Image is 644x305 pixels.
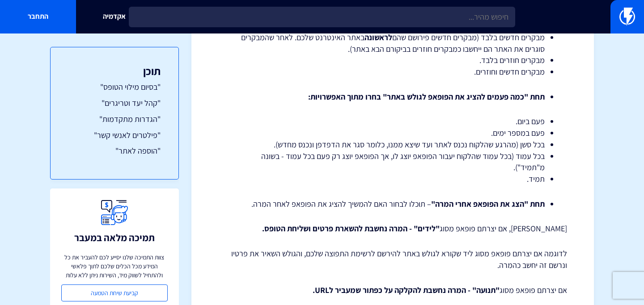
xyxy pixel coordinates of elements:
[68,145,161,157] a: "הוספה לאתר"
[68,97,161,109] a: "קהל יעד וטריגרים"
[74,232,155,243] h3: תמיכה מלאה במעבר
[241,150,545,173] li: בכל עמוד (בכל עמוד שהלקוח יעבור הפופאפ יוצג לו, אך הפופאפ יוצג רק פעם בכל עמוד - בשונה מ"תמיד").
[218,223,567,234] p: [PERSON_NAME], אם יצרתם פופאפ מסוג
[218,284,567,296] p: אם יצרתם פופאפ מסוג
[68,113,161,125] a: "הגדרות מתקדמות"
[313,285,500,295] strong: "תנועה" - המרה נחשבת להקלקה על כפתור שמעביר לURL.
[241,116,545,127] li: פעם ביום.
[431,199,545,209] strong: תחת "הצג את הפופאפ אחרי המרה"
[61,284,168,301] a: קביעת שיחת הטמעה
[241,54,545,66] li: מבקרים חוזרים בלבד.
[241,66,545,78] li: מבקרים חדשים וחוזרים.
[61,253,168,280] p: צוות התמיכה שלנו יסייע לכם להעביר את כל המידע מכל הכלים שלכם לתוך פלאשי ולהתחיל לשווק מיד, השירות...
[241,198,545,210] li: – תוכלו לבחור האם להמשיך להציג את הפופאפ לאחר המרה.
[241,32,545,54] li: מבקרים חדשים בלבד (מבקרים חדשים פירושם שהם באתר האינטרנט שלכם. לאחר שהמבקרים סוגרים את האתר הם יי...
[68,130,161,141] a: "פילטרים לאנשי קשר"
[218,248,567,271] p: לדוגמה אם יצרתם פופאפ מסוג ליד שקורא לגולש באתר להירשם לרשימת התפוצה שלכם, והגולש השאיר את פרטיו ...
[308,92,545,102] strong: תחת "כמה פעמים להציג את הפופאפ לגולש באתר" בחרו מתוך האפשרויות:
[68,65,161,77] h3: תוכן
[68,81,161,93] a: "בסיום מילוי הטופס"
[262,223,440,234] strong: "לידים" - המרה נחשבת להשארת פרטים ושליחת הטופס.
[364,32,392,42] strong: לראשונה
[241,127,545,139] li: פעם במספר ימים.
[129,7,515,27] input: חיפוש מהיר...
[241,139,545,150] li: בכל סשן (מהרגע שהלקוח נכנס לאתר ועד שיצא ממנו, כלומר סגר את הדפדפן ונכנס מחדש).
[241,173,545,185] li: תמיד.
